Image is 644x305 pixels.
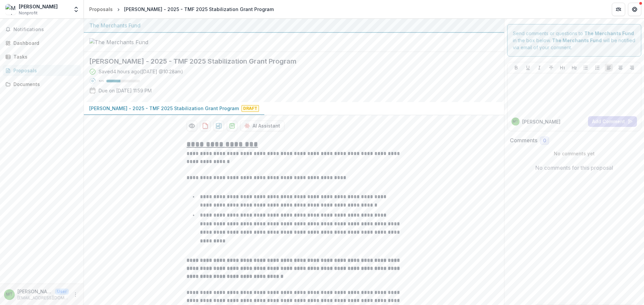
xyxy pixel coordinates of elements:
[5,4,16,15] img: Marlene Thomas
[124,6,274,13] div: [PERSON_NAME] - 2025 - TMF 2025 Stabilization Grant Program
[3,65,81,76] a: Proposals
[582,64,590,72] button: Bullet List
[3,79,81,90] a: Documents
[524,64,532,72] button: Underline
[87,4,276,14] nav: breadcrumb
[89,57,488,65] h2: [PERSON_NAME] - 2025 - TMF 2025 Stabilization Grant Program
[213,121,224,131] button: download-proposal
[13,27,78,32] span: Notifications
[570,64,578,72] button: Heading 2
[200,121,211,131] button: download-proposal
[588,116,637,127] button: Add Comment
[71,291,79,299] button: More
[507,24,642,57] div: Send comments or questions to in the box below. will be notified via email of your comment.
[13,40,75,47] div: Dashboard
[605,64,613,72] button: Align Left
[3,24,81,35] button: Notifications
[13,67,75,74] div: Proposals
[87,4,115,14] a: Proposals
[13,53,75,60] div: Tasks
[584,30,634,36] strong: The Merchants Fund
[535,164,613,172] p: No comments for this proposal
[543,138,546,144] span: 0
[99,68,183,75] div: Saved 4 hours ago ( [DATE] @ 10:28am )
[628,64,636,72] button: Align Right
[535,64,543,72] button: Italicize
[71,3,81,16] button: Open entity switcher
[227,121,237,131] button: download-proposal
[558,64,567,72] button: Heading 1
[522,118,560,125] p: [PERSON_NAME]
[89,105,239,112] p: [PERSON_NAME] - 2025 - TMF 2025 Stabilization Grant Program
[89,6,113,13] div: Proposals
[628,3,641,16] button: Get Help
[89,38,156,46] img: The Merchants Fund
[512,64,520,72] button: Bold
[616,64,625,72] button: Align Center
[99,79,104,83] p: 42 %
[612,3,625,16] button: Partners
[89,21,499,29] div: The Merchants Fund
[241,105,259,112] span: Draft
[17,288,52,295] p: [PERSON_NAME]
[19,3,58,10] div: [PERSON_NAME]
[99,87,152,94] p: Due on [DATE] 11:59 PM
[510,150,639,157] p: No comments yet
[186,121,197,131] button: Preview 29b6b716-eeeb-4762-a5e3-9c396e42b7e2-0.pdf
[55,289,69,295] p: User
[552,37,602,43] strong: The Merchants Fund
[240,121,284,131] button: AI Assistant
[3,37,81,49] a: Dashboard
[510,137,537,144] h2: Comments
[3,51,81,62] a: Tasks
[19,10,38,16] span: Nonprofit
[6,292,13,297] div: Marlene Thomas
[593,64,601,72] button: Ordered List
[17,295,69,301] p: [EMAIL_ADDRESS][DOMAIN_NAME]
[547,64,555,72] button: Strike
[13,81,75,88] div: Documents
[513,120,518,123] div: Marlene Thomas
